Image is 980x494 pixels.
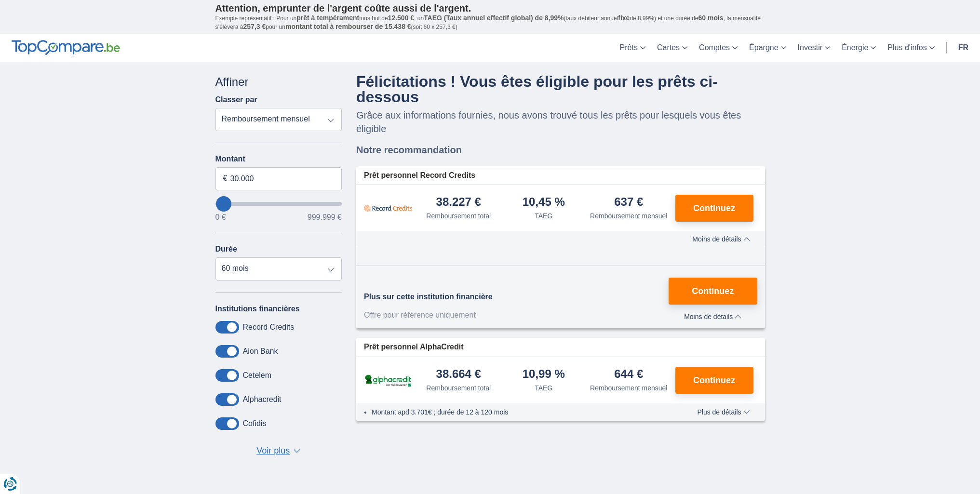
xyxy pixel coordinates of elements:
[426,211,491,221] div: Remboursement total
[215,305,300,313] label: Institutions financières
[364,342,464,353] span: Prêt personnel AlphaCredit
[356,108,765,135] p: Grâce aux informations fournies, nous avons trouvé tous les prêts pour lesquels vous êtes éligible
[243,23,266,30] span: 257,3 €
[675,195,753,222] button: Continuez
[675,367,753,394] button: Continuez
[215,214,226,221] span: 0 €
[215,245,237,254] label: Durée
[523,196,565,209] div: 10,45 %
[693,204,735,213] span: Continuez
[684,313,741,320] span: Moins de détails
[698,14,724,22] span: 60 mois
[388,14,415,22] span: 12.500 €
[285,23,411,30] span: montant total à rembourser de 15.438 €
[215,202,342,206] input: wantToBorrow
[614,368,643,381] div: 644 €
[614,196,643,209] div: 637 €
[436,196,481,209] div: 38.227 €
[685,235,757,243] button: Moins de détails
[882,34,940,62] a: Plus d'infos
[364,292,504,303] div: Plus sur cette institution financière
[243,323,295,332] label: Record Credits
[953,34,974,62] a: fr
[223,173,228,184] span: €
[743,34,792,62] a: Épargne
[364,310,504,321] div: Offre pour référence uniquement
[697,409,750,415] span: Plus de détails
[243,419,267,428] label: Cofidis
[590,383,667,393] div: Remboursement mensuel
[296,14,359,22] span: prêt à tempérament
[590,211,667,221] div: Remboursement mensuel
[692,287,734,295] span: Continuez
[215,74,342,90] div: Affiner
[690,408,757,416] button: Plus de détails
[669,309,757,320] button: Moins de détails
[256,445,290,457] span: Voir plus
[364,373,412,388] img: pret personnel AlphaCredit
[243,347,278,356] label: Aion Bank
[364,196,412,220] img: pret personnel Record Credits
[693,376,735,385] span: Continuez
[792,34,836,62] a: Investir
[308,214,342,221] span: 999.999 €
[372,407,669,417] li: Montant apd 3.701€ ; durée de 12 à 120 mois
[12,40,120,55] img: TopCompare
[535,383,552,393] div: TAEG
[651,34,693,62] a: Cartes
[294,449,300,453] span: ▼
[614,34,651,62] a: Prêts
[836,34,882,62] a: Énergie
[243,371,272,380] label: Cetelem
[618,14,630,22] span: fixe
[356,74,765,105] h4: Félicitations ! Vous êtes éligible pour les prêts ci-dessous
[364,170,475,181] span: Prêt personnel Record Credits
[523,368,565,381] div: 10,99 %
[215,2,765,14] p: Attention, emprunter de l'argent coûte aussi de l'argent.
[535,211,552,221] div: TAEG
[693,34,743,62] a: Comptes
[243,395,282,404] label: Alphacredit
[669,278,757,305] button: Continuez
[692,236,750,242] span: Moins de détails
[215,14,765,31] p: Exemple représentatif : Pour un tous but de , un (taux débiteur annuel de 8,99%) et une durée de ...
[254,444,303,458] button: Voir plus ▼
[215,95,257,104] label: Classer par
[424,14,564,22] span: TAEG (Taux annuel effectif global) de 8,99%
[436,368,481,381] div: 38.664 €
[426,383,491,393] div: Remboursement total
[215,155,342,163] label: Montant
